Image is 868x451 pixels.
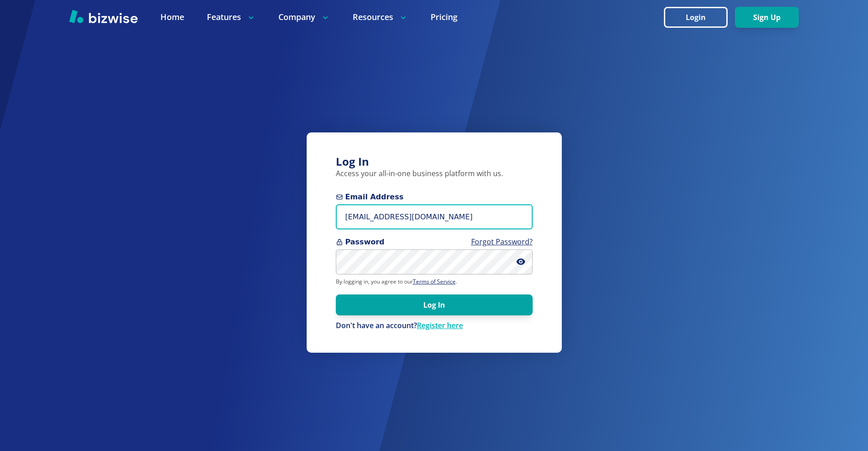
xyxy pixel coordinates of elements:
p: Access your all-in-one business platform with us. [336,169,533,179]
p: Features [207,11,256,23]
span: Email Address [336,192,533,203]
p: Resources [353,11,408,23]
a: Pricing [431,11,457,23]
p: By logging in, you agree to our . [336,278,533,285]
a: Terms of Service [413,278,456,285]
button: Log In [336,294,533,315]
a: Login [664,13,735,22]
span: Password [336,237,533,248]
button: Sign Up [735,7,799,28]
a: Register here [417,320,463,330]
input: you@example.com [336,204,533,229]
a: Home [160,11,184,23]
p: Don't have an account? [336,321,533,331]
h3: Log In [336,154,533,169]
a: Forgot Password? [471,237,533,247]
button: Login [664,7,728,28]
a: Sign Up [735,13,799,22]
img: Bizwise Logo [69,10,138,23]
div: Don't have an account?Register here [336,321,533,331]
p: Company [278,11,330,23]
